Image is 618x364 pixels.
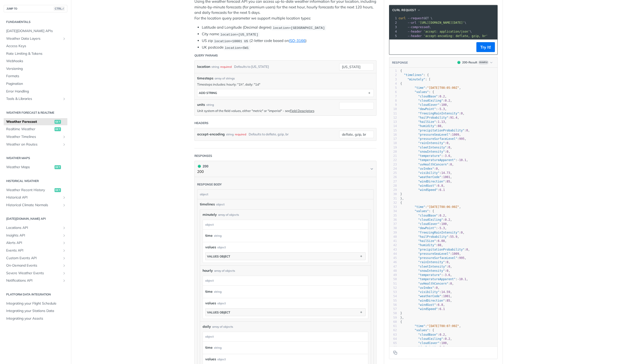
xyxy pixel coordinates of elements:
div: Defaults to deflate, gzip, br [249,131,289,138]
a: Weather on RoutesShow subpages for Weather on Routes [4,141,67,148]
span: Versioning [6,66,66,71]
a: Locations APIShow subpages for Locations API [4,224,67,232]
div: 32 [389,201,397,205]
span: "uvIndex" [418,167,434,170]
span: get [55,120,61,124]
button: Show subpages for Alerts API [62,241,66,245]
button: Try It! [476,42,495,52]
button: Show subpages for Notifications API [62,279,66,283]
span: location=[US_STATE] [220,33,258,36]
span: "temperatureApparent" [418,158,456,162]
div: 31 [389,197,397,201]
a: Weather Forecastget [4,118,67,126]
button: values object [206,309,365,316]
div: 38 [389,226,397,230]
span: 0 [449,146,450,149]
span: : , [400,99,452,102]
span: Historical Climate Normals [6,203,61,208]
span: 0.2 [445,99,450,102]
h2: Weather Maps [4,156,67,160]
span: 6.1 [439,188,445,192]
div: 4 [389,29,398,34]
span: "hailSize" [418,120,436,124]
span: "freezingRainIntensity" [418,112,459,115]
p: Unit system of the field values, either "metric" or "imperial" - see [197,109,337,113]
span: : , [400,163,454,166]
div: 28 [389,184,397,188]
button: Show subpages for Historical API [62,196,66,200]
span: : , [400,95,447,98]
span: "dewPoint" [418,107,436,111]
span: }, [400,197,404,200]
div: 12 [389,116,397,120]
span: { [400,201,402,204]
span: : [ [400,78,431,81]
li: US zip (2-letter code based on ) [202,38,376,44]
div: Query Params [194,53,218,58]
div: Response body [197,182,222,187]
span: - [438,107,439,111]
span: 200 [198,165,201,168]
div: 33 [389,205,397,209]
button: 200200-ResultExample [455,60,495,65]
a: Weather Recent Historyget [4,186,67,194]
div: 15 [389,128,397,133]
span: 200 [457,61,460,64]
span: "cloudCover" [418,103,440,107]
span: 0 [461,112,463,115]
p: 200 [197,169,208,175]
a: Formats [4,73,67,80]
span: Weather on Routes [6,142,61,147]
span: Error Handling [6,89,66,94]
div: 8 [389,99,397,103]
button: Show subpages for On-Demand Events [62,264,66,268]
div: 2 [389,73,397,77]
span: : { [400,73,429,77]
span: : [400,188,445,192]
span: 1001 [443,175,450,179]
span: : , [400,226,447,230]
span: 5.3 [439,107,445,111]
a: ISO-3166 [289,38,305,43]
span: [DATE][DOMAIN_NAME] APIs [6,29,66,34]
span: 14.73 [441,171,450,175]
div: 27 [389,180,397,184]
span: On-Demand Events [6,263,61,268]
span: - [443,154,445,158]
div: values object [207,310,230,314]
span: "hailProbability" [418,116,449,119]
button: Show subpages for Events API [62,249,66,253]
span: Weather Forecast [6,119,53,124]
a: Alerts APIShow subpages for Alerts API [4,239,67,247]
a: Error Handling [4,88,67,95]
span: 1.13 [438,120,445,124]
div: 21 [389,154,397,158]
span: Weather Recent History [6,188,53,193]
span: timesteps [197,76,213,81]
div: 22 [389,158,397,162]
span: Integrating your Stations Data [6,309,66,313]
span: "time" [414,86,425,90]
span: "windGust" [418,184,436,187]
span: : , [400,214,447,217]
span: --url [408,21,416,24]
a: Notifications APIShow subpages for Notifications API [4,277,67,284]
button: Show subpages for Severe Weather Events [62,271,66,275]
span: Integrating your Flight Schedule [6,301,66,306]
a: Integrating your Stations Data [4,307,67,315]
button: JUMP TOCTRL-/ [4,5,67,12]
div: 34 [389,209,397,213]
div: string [206,103,214,107]
a: Integrating your Assets [4,315,67,322]
span: "pressureSurfaceLevel" [418,137,457,141]
div: 37 [389,222,397,226]
span: "temperature" [418,154,441,158]
a: Historical APIShow subpages for Historical API [4,194,67,201]
span: : , [400,129,470,132]
li: City name [202,31,376,37]
div: 24 [389,167,397,171]
a: On-Demand EventsShow subpages for On-Demand Events [4,262,67,269]
span: location=SW1 [225,46,249,50]
div: 23 [389,163,397,167]
span: : , [400,86,461,90]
